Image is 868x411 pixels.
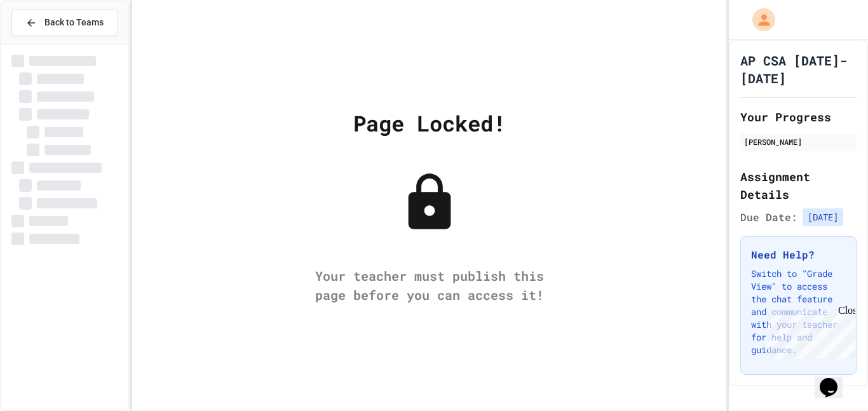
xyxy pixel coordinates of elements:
h3: Need Help? [751,247,846,262]
span: [DATE] [803,208,843,226]
p: Switch to "Grade View" to access the chat feature and communicate with your teacher for help and ... [751,267,846,356]
div: Your teacher must publish this page before you can access it! [302,266,557,304]
div: Page Locked! [353,107,506,139]
iframe: chat widget [763,305,855,359]
div: My Account [739,5,778,34]
span: Back to Teams [44,16,104,29]
h2: Assignment Details [740,168,857,203]
h2: Your Progress [740,108,857,126]
iframe: chat widget [815,360,855,398]
button: Back to Teams [11,9,118,36]
div: [PERSON_NAME] [744,136,853,147]
span: Due Date: [740,210,797,225]
div: Chat with us now!Close [5,5,88,81]
h1: AP CSA [DATE]-[DATE] [740,51,857,87]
